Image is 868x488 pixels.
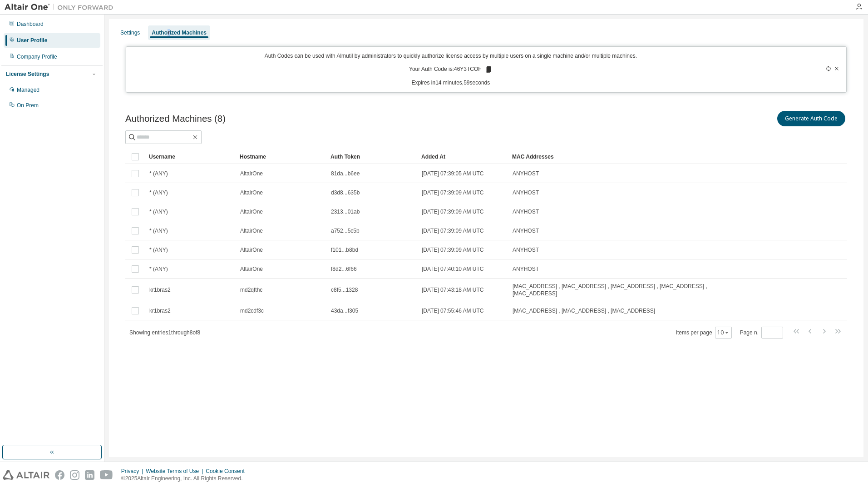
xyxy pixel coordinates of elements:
button: 10 [717,329,730,336]
span: [MAC_ADDRESS] , [MAC_ADDRESS] , [MAC_ADDRESS] [513,307,655,314]
div: Authorized Machines [152,29,207,36]
span: * (ANY) [149,265,168,273]
div: License Settings [6,70,49,78]
span: * (ANY) [149,227,168,234]
p: © 2025 Altair Engineering, Inc. All Rights Reserved. [121,475,250,483]
img: linkedin.svg [85,470,94,480]
span: [DATE] 07:40:10 AM UTC [422,265,484,273]
span: [DATE] 07:55:46 AM UTC [422,307,484,314]
span: ANYHOST [513,208,539,215]
span: AltairOne [240,170,263,177]
span: ANYHOST [513,227,539,234]
p: Auth Codes can be used with Almutil by administrators to quickly authorize license access by mult... [132,52,770,60]
button: Generate Auth Code [777,111,845,126]
p: Your Auth Code is: 46Y3TCOF [409,65,493,74]
span: f101...b8bd [331,246,358,254]
span: AltairOne [240,246,263,254]
div: Auth Token [330,149,414,164]
span: [DATE] 07:39:09 AM UTC [422,208,484,215]
div: Added At [421,149,505,164]
span: md2cdf3c [240,307,264,314]
span: AltairOne [240,189,263,196]
span: [DATE] 07:39:09 AM UTC [422,246,484,254]
span: * (ANY) [149,189,168,196]
div: MAC Addresses [512,149,752,164]
img: facebook.svg [55,470,64,480]
span: ANYHOST [513,265,539,273]
span: kr1bras2 [149,307,171,314]
div: Website Terms of Use [146,468,206,475]
span: 43da...f305 [331,307,358,314]
span: * (ANY) [149,208,168,215]
p: Expires in 14 minutes, 59 seconds [132,79,770,87]
span: AltairOne [240,265,263,273]
div: Settings [120,29,140,36]
span: Page n. [740,327,783,339]
span: Showing entries 1 through 8 of 8 [129,329,200,336]
img: youtube.svg [100,470,113,480]
div: Managed [17,86,39,94]
span: md2qfthc [240,286,262,294]
span: 81da...b6ee [331,170,360,177]
img: instagram.svg [70,470,79,480]
span: kr1bras2 [149,286,171,294]
span: AltairOne [240,227,263,234]
span: f8d2...6f66 [331,265,357,273]
span: [DATE] 07:39:09 AM UTC [422,227,484,234]
div: Cookie Consent [206,468,250,475]
span: ANYHOST [513,189,539,196]
div: Company Profile [17,53,57,60]
div: Dashboard [17,20,44,28]
span: 2313...01ab [331,208,360,215]
img: altair_logo.svg [3,470,49,480]
div: Privacy [121,468,146,475]
span: ANYHOST [513,170,539,177]
div: Hostname [240,149,323,164]
span: Items per page [676,327,732,339]
span: a752...5c5b [331,227,360,234]
span: c8f5...1328 [331,286,358,294]
span: * (ANY) [149,170,168,177]
span: [DATE] 07:39:05 AM UTC [422,170,484,177]
span: ANYHOST [513,246,539,254]
span: [DATE] 07:43:18 AM UTC [422,286,484,294]
div: User Profile [17,37,47,44]
span: [MAC_ADDRESS] , [MAC_ADDRESS] , [MAC_ADDRESS] , [MAC_ADDRESS] , [MAC_ADDRESS] [513,283,751,297]
span: Authorized Machines (8) [125,114,226,124]
span: * (ANY) [149,246,168,254]
span: d3d8...635b [331,189,360,196]
span: AltairOne [240,208,263,215]
div: Username [149,149,232,164]
span: [DATE] 07:39:09 AM UTC [422,189,484,196]
div: On Prem [17,102,39,109]
img: Altair One [5,3,118,12]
